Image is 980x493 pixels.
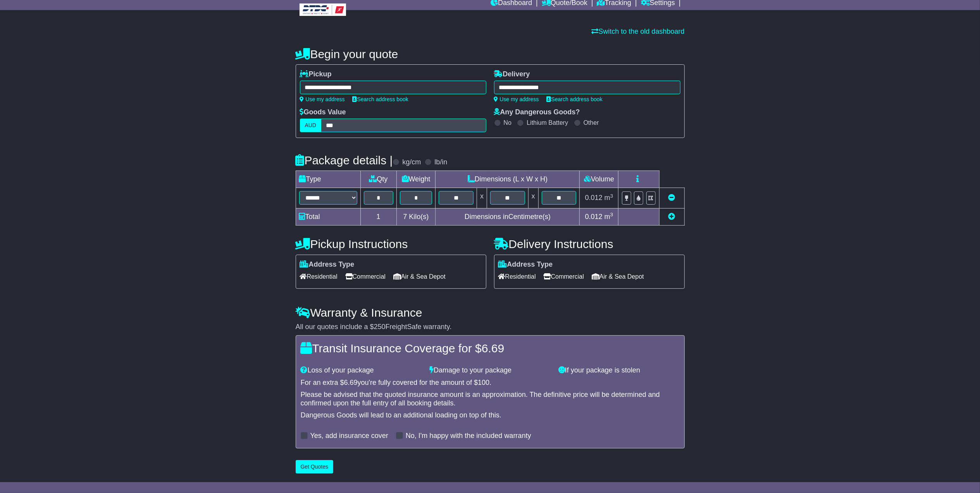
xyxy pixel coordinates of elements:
sup: 3 [610,193,613,199]
label: kg/cm [402,158,421,167]
div: If your package is stolen [555,366,684,375]
div: Please be advised that the quoted insurance amount is an approximation. The definitive price will... [301,391,680,407]
span: 7 [403,213,407,221]
td: Total [296,208,360,225]
label: Address Type [300,260,355,269]
a: Switch to the old dashboard [591,28,684,35]
label: No, I'm happy with the included warranty [406,432,531,440]
span: Commercial [345,271,386,283]
label: AUD [300,119,322,132]
h4: Pickup Instructions [296,238,486,250]
a: Search address book [547,96,603,102]
a: Remove this item [668,194,675,202]
span: 250 [374,323,386,331]
label: lb/in [434,158,447,167]
label: Any Dangerous Goods? [494,108,580,117]
label: Delivery [494,70,530,79]
span: 6.69 [344,379,358,386]
td: x [477,188,487,209]
label: Lithium Battery [527,119,568,126]
span: Residential [498,271,536,283]
span: m [605,194,613,202]
label: Pickup [300,70,332,79]
a: Add new item [668,213,675,221]
label: Address Type [498,260,553,269]
span: Air & Sea Depot [393,271,446,283]
div: All our quotes include a $ FreightSafe warranty. [296,323,685,331]
td: Dimensions in Centimetre(s) [436,208,580,225]
span: m [605,213,613,221]
a: Use my address [494,96,539,102]
div: For an extra $ you're fully covered for the amount of $ . [301,379,680,387]
sup: 3 [610,212,613,217]
h4: Delivery Instructions [494,238,685,250]
div: Damage to your package [425,366,555,375]
td: Volume [580,171,618,188]
label: No [504,119,512,126]
h4: Transit Insurance Coverage for $ [301,342,680,355]
span: Air & Sea Depot [592,271,644,283]
td: Kilo(s) [396,208,436,225]
td: Weight [396,171,436,188]
h4: Package details | [296,154,393,167]
label: Other [584,119,599,126]
span: 0.012 [585,194,603,202]
span: 6.69 [482,342,504,355]
span: Residential [300,271,338,283]
span: 100 [478,379,489,386]
h4: Begin your quote [296,48,685,60]
td: x [528,188,538,209]
div: Loss of your package [297,366,426,375]
a: Search address book [353,96,408,102]
a: Use my address [300,96,345,102]
button: Get Quotes [296,460,334,474]
td: Qty [360,171,396,188]
td: Type [296,171,360,188]
span: Commercial [544,271,584,283]
td: 1 [360,208,396,225]
td: Dimensions (L x W x H) [436,171,580,188]
label: Yes, add insurance cover [310,432,388,440]
label: Goods Value [300,108,346,117]
div: Dangerous Goods will lead to an additional loading on top of this. [301,411,680,420]
span: 0.012 [585,213,603,221]
h4: Warranty & Insurance [296,306,685,319]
